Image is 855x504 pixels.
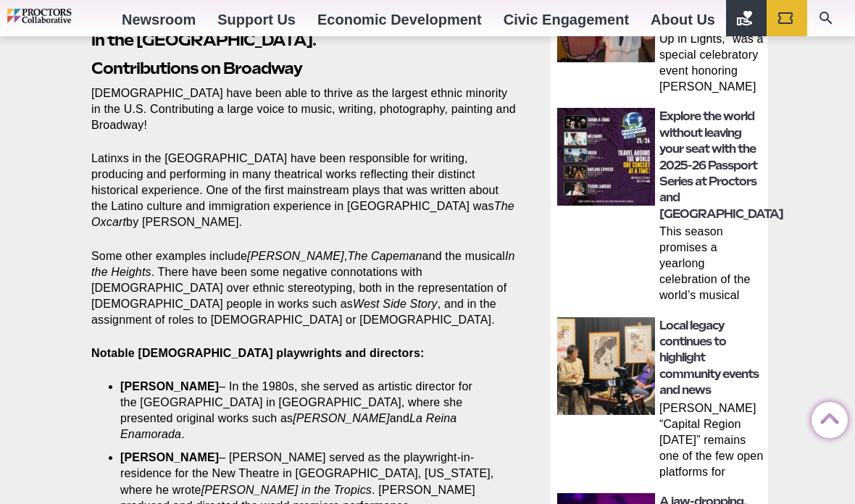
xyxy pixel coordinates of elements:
em: [PERSON_NAME] [247,250,344,262]
a: Local legacy continues to highlight community events and news [659,319,759,398]
img: thumbnail: Explore the world without leaving your seat with the 2025-26 Passport Series at Procto... [557,108,655,206]
strong: [PERSON_NAME] [120,380,219,392]
p: “[PERSON_NAME]: Up in Lights,” was a special celebratory event honoring [PERSON_NAME] extraordina... [659,15,764,98]
em: In the Heights [91,250,515,278]
p: Some other examples include , and the musical . There have been some negative connotations with [... [91,248,517,328]
strong: Contributions on Broadway [91,59,302,77]
strong: Notable [DEMOGRAPHIC_DATA] playwrights and directors: [91,347,424,359]
a: Explore the world without leaving your seat with the 2025-26 Passport Series at Proctors and [GEO... [659,109,783,220]
img: Proctors logo [7,9,111,22]
em: West Side Story [353,298,438,310]
p: This season promises a yearlong celebration of the world’s musical tapestry From the sands of the... [659,224,764,306]
img: thumbnail: Local legacy continues to highlight community events and news [557,317,655,415]
em: [PERSON_NAME] [293,412,390,424]
a: Back to Top [812,403,841,432]
em: The Capeman [347,250,422,262]
em: [PERSON_NAME] in the Tropics [201,484,372,496]
li: – In the 1980s, she served as artistic director for the [GEOGRAPHIC_DATA] in [GEOGRAPHIC_DATA], w... [120,379,496,442]
strong: [PERSON_NAME] [120,451,219,463]
p: Latinxs in the [GEOGRAPHIC_DATA] have been responsible for writing, producing and performing in m... [91,151,517,230]
p: [DEMOGRAPHIC_DATA] have been able to thrive as the largest ethnic minority in the U.S. Contributi... [91,85,517,133]
p: [PERSON_NAME] “Capital Region [DATE]” remains one of the few open platforms for everyday voices S... [659,400,764,483]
